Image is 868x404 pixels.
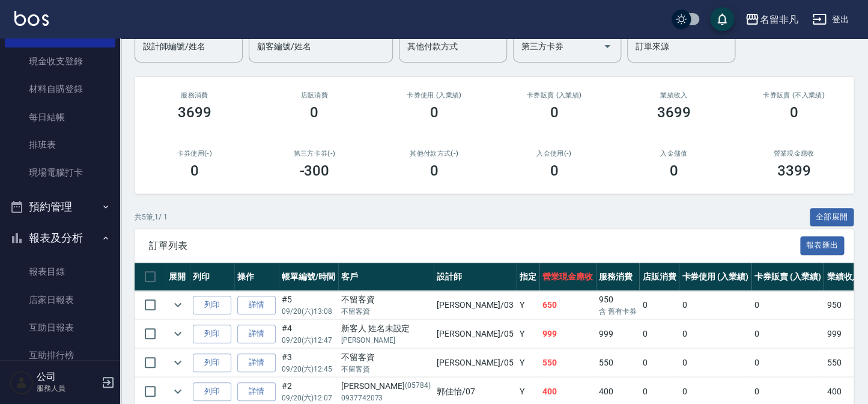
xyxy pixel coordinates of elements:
td: [PERSON_NAME] /03 [434,291,517,319]
button: Open [598,37,617,56]
td: 0 [751,320,824,348]
button: 報表及分析 [5,222,115,254]
p: [PERSON_NAME] [341,335,431,346]
h2: 卡券使用 (入業績) [389,91,480,99]
h2: 其他付款方式(-) [389,150,480,158]
p: 不留客資 [341,364,431,375]
a: 詳情 [237,296,276,314]
td: [PERSON_NAME] /05 [434,349,517,377]
td: #5 [279,291,338,319]
h2: 卡券使用(-) [149,150,240,158]
span: 訂單列表 [149,240,800,252]
button: 列印 [193,296,231,314]
h3: 0 [430,162,439,179]
button: 預約管理 [5,191,115,222]
h3: 0 [550,162,558,179]
td: [PERSON_NAME] /05 [434,320,517,348]
h2: 營業現金應收 [748,150,840,158]
button: 列印 [193,353,231,372]
a: 排班表 [5,131,115,159]
h2: 入金儲值 [628,150,720,158]
button: 名留非凡 [740,7,803,32]
h3: 0 [190,162,199,179]
a: 店家日報表 [5,286,115,314]
h3: 0 [550,104,558,121]
td: 0 [679,320,751,348]
h3: 0 [789,104,798,121]
h3: 3699 [657,104,691,121]
h3: 3699 [178,104,211,121]
a: 互助排行榜 [5,341,115,369]
th: 業績收入 [824,263,863,291]
button: 列印 [193,325,231,343]
button: 列印 [193,382,231,401]
td: 550 [596,349,640,377]
td: 0 [639,349,679,377]
th: 設計師 [434,263,517,291]
h3: 0 [670,162,678,179]
th: 帳單編號/時間 [279,263,338,291]
div: [PERSON_NAME] [341,380,431,393]
td: Y [517,349,539,377]
h2: 入金使用(-) [509,150,600,158]
a: 現金收支登錄 [5,47,115,75]
p: 共 5 筆, 1 / 1 [135,212,168,222]
td: Y [517,291,539,319]
td: 950 [824,291,863,319]
h2: 卡券販賣 (入業績) [509,91,600,99]
button: expand row [169,325,187,343]
div: 不留客資 [341,293,431,306]
button: expand row [169,353,187,372]
h5: 公司 [37,371,98,383]
th: 營業現金應收 [539,263,596,291]
div: 新客人 姓名未設定 [341,322,431,335]
td: 0 [751,349,824,377]
p: 09/20 (六) 12:45 [282,364,335,375]
td: #4 [279,320,338,348]
img: Logo [14,11,49,26]
th: 列印 [190,263,234,291]
h2: 第三方卡券(-) [269,150,360,158]
button: expand row [169,296,187,314]
td: 999 [539,320,596,348]
h2: 卡券販賣 (不入業績) [748,91,840,99]
td: 650 [539,291,596,319]
td: 0 [639,291,679,319]
button: 全部展開 [810,208,854,227]
a: 詳情 [237,325,276,343]
td: Y [517,320,539,348]
button: 登出 [807,8,854,31]
h3: 0 [430,104,439,121]
td: 550 [824,349,863,377]
a: 報表匯出 [800,239,845,251]
h2: 店販消費 [269,91,360,99]
button: 報表匯出 [800,236,845,255]
a: 每日結帳 [5,103,115,131]
h3: 3399 [777,162,810,179]
a: 報表目錄 [5,258,115,286]
td: 0 [639,320,679,348]
h3: -300 [299,162,329,179]
p: 服務人員 [37,383,98,394]
th: 展開 [166,263,190,291]
td: 550 [539,349,596,377]
p: (05784) [405,380,431,393]
th: 卡券使用 (入業績) [679,263,751,291]
p: 含 舊有卡券 [599,306,637,317]
th: 客戶 [338,263,434,291]
th: 操作 [234,263,279,291]
button: save [710,7,734,31]
th: 指定 [517,263,539,291]
a: 詳情 [237,353,276,372]
h3: 0 [310,104,318,121]
td: #3 [279,349,338,377]
td: 0 [751,291,824,319]
th: 卡券販賣 (入業績) [751,263,824,291]
div: 名留非凡 [759,12,798,27]
p: 09/20 (六) 12:47 [282,335,335,346]
button: expand row [169,382,187,400]
td: 0 [679,291,751,319]
th: 店販消費 [639,263,679,291]
h2: 業績收入 [628,91,720,99]
h3: 服務消費 [149,91,240,99]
